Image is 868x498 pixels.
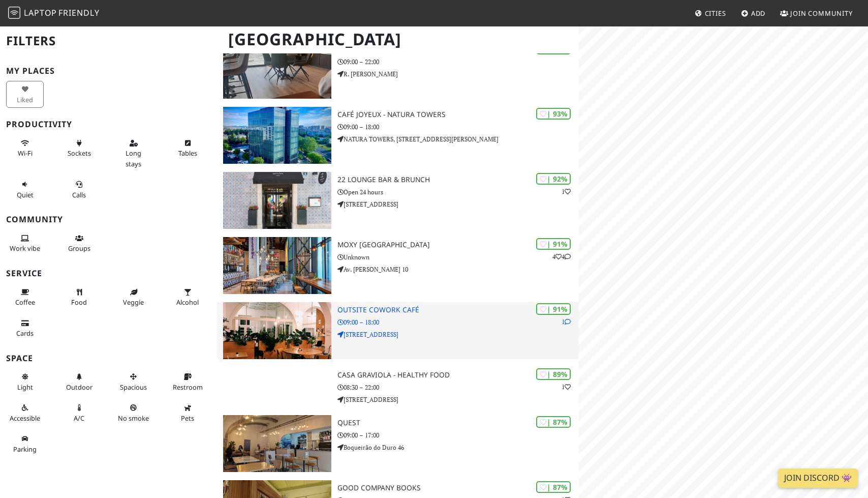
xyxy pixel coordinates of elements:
[337,241,578,249] h3: Moxy [GEOGRAPHIC_DATA]
[176,298,199,307] span: Alcohol
[337,122,578,132] p: 09:00 – 18:00
[737,4,770,22] a: Add
[13,445,37,454] span: Parking
[169,399,206,426] button: Pets
[337,484,578,492] h3: Good Company Books
[6,399,44,426] button: Accessible
[6,315,44,342] button: Cards
[8,5,100,22] a: LaptopFriendly LaptopFriendly
[181,414,194,423] span: Pet friendly
[337,443,578,452] p: Boqueirão do Duro 46
[337,371,578,379] h3: Casa Graviola - Healthy Food
[217,237,579,294] a: Moxy Lisboa Oriente | 91% 44 Moxy [GEOGRAPHIC_DATA] Unknown Av. [PERSON_NAME] 10
[68,149,91,158] span: Power sockets
[337,110,578,119] h3: Café Joyeux - Natura Towers
[337,306,578,314] h3: Outsite Cowork Café
[223,107,331,164] img: Café Joyeux - Natura Towers
[8,7,20,19] img: LaptopFriendly
[169,368,206,395] button: Restroom
[337,265,578,274] p: Av. [PERSON_NAME] 10
[120,383,147,392] span: Spacious
[536,303,571,315] div: | 91%
[217,172,579,229] a: 22 Lounge Bar & Brunch | 92% 1 22 Lounge Bar & Brunch Open 24 hours [STREET_ADDRESS]
[169,135,206,162] button: Tables
[223,302,331,359] img: Outsite Cowork Café
[337,175,578,184] h3: 22 Lounge Bar & Brunch
[790,9,853,18] span: Join Community
[115,284,152,311] button: Veggie
[6,230,44,257] button: Work vibe
[6,135,44,162] button: Wi-Fi
[169,284,206,311] button: Alcohol
[776,4,857,22] a: Join Community
[220,25,577,53] h1: [GEOGRAPHIC_DATA]
[337,383,578,392] p: 08:30 – 22:00
[217,107,579,164] a: Café Joyeux - Natura Towers | 93% Café Joyeux - Natura Towers 09:00 – 18:00 NATURA TOWERS, [STREE...
[751,9,766,18] span: Add
[223,172,331,229] img: 22 Lounge Bar & Brunch
[126,149,141,168] span: Long stays
[337,330,578,339] p: [STREET_ADDRESS]
[6,269,211,278] h3: Service
[536,173,571,185] div: | 92%
[217,42,579,99] a: Grão Café & Bar | 96% Grão Café & Bar 09:00 – 22:00 R. [PERSON_NAME]
[536,368,571,380] div: | 89%
[6,368,44,395] button: Light
[536,481,571,493] div: | 87%
[337,187,578,197] p: Open 24 hours
[337,69,578,79] p: R. [PERSON_NAME]
[6,66,211,76] h3: My Places
[223,42,331,99] img: Grão Café & Bar
[60,176,98,203] button: Calls
[24,7,57,18] span: Laptop
[337,252,578,262] p: Unknown
[705,9,726,18] span: Cities
[60,284,98,311] button: Food
[552,252,571,261] p: 4 4
[115,368,152,395] button: Spacious
[337,134,578,144] p: NATURA TOWERS, [STREET_ADDRESS][PERSON_NAME]
[68,244,90,253] span: Group tables
[15,298,35,307] span: Coffee
[6,430,44,457] button: Parking
[17,383,33,392] span: Natural light
[118,414,149,423] span: Smoke free
[337,430,578,440] p: 09:00 – 17:00
[217,415,579,472] a: QUEST | 87% QUEST 09:00 – 17:00 Boqueirão do Duro 46
[72,190,86,199] span: Video/audio calls
[691,4,730,22] a: Cities
[337,199,578,209] p: [STREET_ADDRESS]
[337,317,578,327] p: 09:00 – 18:00
[16,329,34,338] span: Credit cards
[71,298,87,307] span: Food
[562,382,571,392] p: 1
[536,416,571,428] div: | 87%
[6,215,211,224] h3: Community
[562,317,571,327] p: 1
[6,25,211,56] h2: Filters
[74,414,84,423] span: Air conditioned
[115,135,152,172] button: Long stays
[6,176,44,203] button: Quiet
[337,395,578,404] p: [STREET_ADDRESS]
[6,354,211,363] h3: Space
[60,230,98,257] button: Groups
[6,284,44,311] button: Coffee
[58,7,99,18] span: Friendly
[60,368,98,395] button: Outdoor
[18,149,33,158] span: Stable Wi-Fi
[6,120,211,129] h3: Productivity
[173,383,203,392] span: Restroom
[562,187,571,196] p: 1
[10,244,40,253] span: People working
[217,302,579,359] a: Outsite Cowork Café | 91% 1 Outsite Cowork Café 09:00 – 18:00 [STREET_ADDRESS]
[60,399,98,426] button: A/C
[217,367,579,407] a: | 89% 1 Casa Graviola - Healthy Food 08:30 – 22:00 [STREET_ADDRESS]
[123,298,144,307] span: Veggie
[778,468,858,488] a: Join Discord 👾
[17,190,34,199] span: Quiet
[60,135,98,162] button: Sockets
[178,149,197,158] span: Work-friendly tables
[337,419,578,427] h3: QUEST
[223,415,331,472] img: QUEST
